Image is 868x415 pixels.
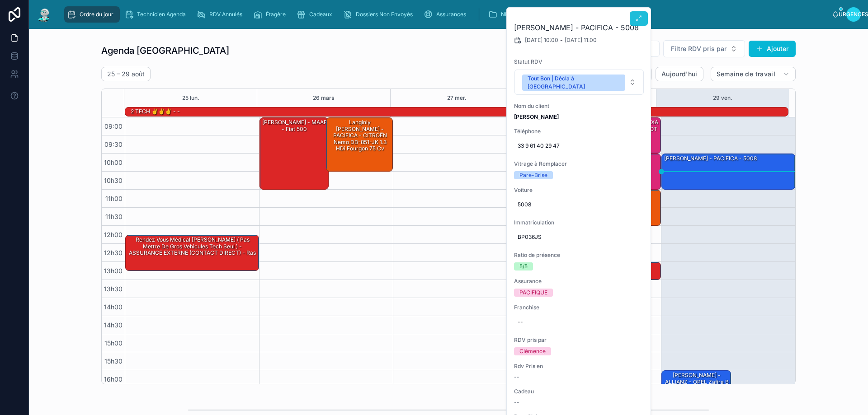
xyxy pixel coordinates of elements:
[514,219,554,226] font: Immatriculation
[260,118,329,189] div: [PERSON_NAME] - MAAF - fiat 500
[104,231,123,238] font: 12h00
[713,94,732,101] font: 29 ven.
[194,6,249,23] a: RDV Annulés
[421,6,472,23] a: Assurances
[294,6,339,23] a: Cadeaux
[661,70,698,78] font: Aujourd'hui
[662,371,731,415] div: [PERSON_NAME] - ALLIANZ - OPEL Zafira B Phase 2 1.7 CDTI 16V DPF 125 cv
[711,67,796,81] button: Semaine de travail
[514,70,644,95] button: Bouton de sélection
[514,336,547,343] font: RDV pris par
[104,357,123,365] font: 15h30
[101,45,229,56] font: Agenda [GEOGRAPHIC_DATA]
[514,399,519,406] font: --
[519,348,546,354] font: Clémence
[436,11,466,18] font: Assurances
[514,187,533,193] font: Voiture
[309,11,332,18] font: Cadeaux
[514,103,549,109] font: Nom du client
[60,5,832,24] div: contenu déroulant
[104,321,123,329] font: 14h30
[749,41,796,57] button: Ajouter
[105,195,123,202] font: 11h00
[514,23,639,32] font: [PERSON_NAME] - PACIFICA - 5008
[104,285,123,293] font: 13h30
[713,89,732,107] button: 29 ven.
[182,94,199,101] font: 25 lun.
[182,89,199,107] button: 25 lun.
[107,70,145,78] font: 25 – 29 août
[104,375,123,383] font: 16h00
[525,37,558,43] font: [DATE] 10:00
[665,372,729,398] font: [PERSON_NAME] - ALLIANZ - OPEL Zafira B Phase 2 1.7 CDTI 16V DPF 125 cv
[126,235,259,270] div: rendez vous médical [PERSON_NAME] ( pas mettre de gros vehicules tech seul ) - ASSURANCE EXTERNE ...
[104,339,123,347] font: 15h00
[262,119,327,132] font: [PERSON_NAME] - MAAF - fiat 500
[122,6,192,23] a: Technicien Agenda
[130,107,181,116] div: 2 TECH ✌️✌️✌️ - -
[104,140,123,148] font: 09:30
[598,119,658,132] font: [PERSON_NAME] - AXA - Partenaire PEUGEOT
[671,45,726,52] font: Filtre RDV pris par
[514,363,543,369] font: Rdv Pris en
[528,75,585,90] font: Tout Bon | Décla à [GEOGRAPHIC_DATA]
[313,89,334,107] button: 26 mars
[717,70,775,78] font: Semaine de travail
[64,6,120,23] a: Ordre du jour
[326,118,392,171] div: langiniy [PERSON_NAME] - PACIFICA - CITROËN Nemo DB-851-JK 1.3 HDi Fourgon 75 cv
[501,11,548,18] font: NE PAS TOUCHER
[519,172,547,178] font: Pare-Brise
[767,45,788,52] font: Ajouter
[104,159,123,166] font: 10h00
[80,11,113,18] font: Ordre du jour
[518,318,523,325] font: --
[131,108,180,115] font: 2 TECH ✌️✌️✌️ - -
[104,122,123,130] font: 09:00
[486,6,566,23] a: NE PAS TOUCHER
[664,155,757,162] font: [PERSON_NAME] - PACIFICA - 5008
[514,128,541,135] font: Téléphone
[514,160,567,167] font: Vitrage à Remplacer
[447,89,467,107] button: 27 mer.
[514,388,534,395] font: Cadeau
[514,278,542,284] font: Assurance
[518,201,531,208] font: 5008
[333,119,387,152] font: langiniy [PERSON_NAME] - PACIFICA - CITROËN Nemo DB-851-JK 1.3 HDi Fourgon 75 cv
[356,11,413,18] font: Dossiers Non Envoyés
[447,94,467,101] font: 27 mer.
[36,7,52,22] img: Logo de l'application
[514,373,519,380] font: --
[656,67,703,81] button: Aujourd'hui
[514,58,542,65] font: Statut RDV
[662,154,795,189] div: [PERSON_NAME] - PACIFICA - 5008
[266,11,286,18] font: Étagère
[514,113,559,120] font: [PERSON_NAME]
[104,267,123,275] font: 13h00
[560,37,563,43] font: -
[663,40,745,57] button: Bouton de sélection
[340,6,419,23] a: Dossiers Non Envoyés
[514,304,539,311] font: Franchise
[104,249,123,256] font: 12h30
[565,37,597,43] font: [DATE] 11:00
[518,233,542,240] font: BP036JS
[313,94,334,101] font: 26 mars
[129,236,256,256] font: rendez vous médical [PERSON_NAME] ( pas mettre de gros vehicules tech seul ) - ASSURANCE EXTERNE ...
[104,177,123,184] font: 10h30
[137,11,186,18] font: Technicien Agenda
[514,252,560,258] font: Ratio de présence
[209,11,242,18] font: RDV Annulés
[519,263,528,270] font: 5/5
[105,213,123,220] font: 11h30
[250,6,292,23] a: Étagère
[518,142,560,149] font: 33 9 61 40 29 47
[519,289,547,296] font: PACIFIQUE
[104,303,123,311] font: 14h00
